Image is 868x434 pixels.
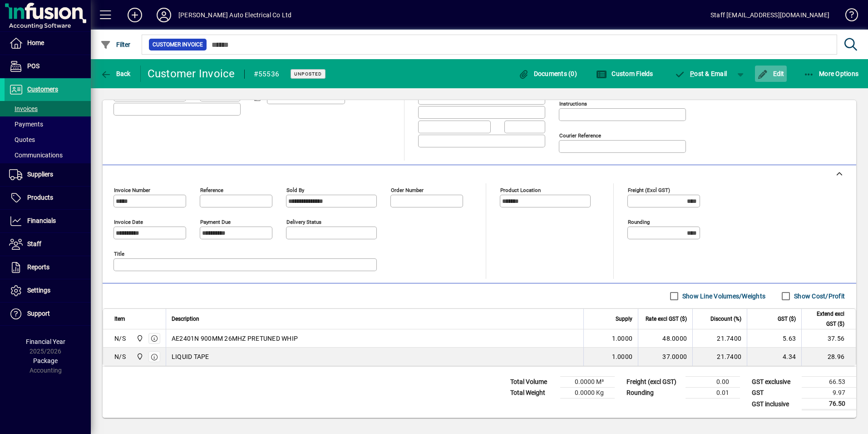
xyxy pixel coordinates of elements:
span: Home [27,39,44,46]
label: Show Line Volumes/Weights [681,292,765,301]
td: Total Volume [506,377,560,388]
button: Profile [149,7,178,23]
span: 1.0000 [612,352,633,361]
span: Discount (%) [710,314,741,324]
mat-label: Order number [391,187,424,193]
button: Filter [98,36,133,53]
span: Customers [27,86,58,93]
mat-label: Sold by [286,187,304,193]
td: GST [747,388,802,399]
label: Show Cost/Profit [792,292,845,301]
td: 0.0000 Kg [560,388,615,399]
span: Payments [9,121,43,128]
mat-label: Invoice date [114,219,143,225]
a: Home [5,32,91,55]
div: Customer Invoice [148,66,235,81]
span: Reports [27,263,49,271]
button: Add [120,7,149,23]
td: 76.50 [802,399,856,410]
mat-label: Rounding [628,219,650,225]
td: 4.34 [747,348,801,366]
a: Settings [5,279,91,302]
div: #55536 [254,67,280,81]
span: Communications [9,151,63,159]
td: Rounding [622,388,686,399]
span: Staff [27,240,41,247]
td: 21.7400 [692,329,747,348]
span: Financial Year [26,338,65,345]
span: Financials [27,217,56,224]
button: More Options [801,66,861,82]
span: Settings [27,287,50,294]
span: Extend excl GST ($) [807,309,844,329]
td: 37.56 [801,329,856,348]
div: N/S [114,352,126,361]
div: Staff [EMAIL_ADDRESS][DOMAIN_NAME] [710,8,829,22]
a: Support [5,303,91,325]
button: Documents (0) [516,66,579,82]
td: 21.7400 [692,348,747,366]
td: 5.63 [747,329,801,348]
mat-label: Delivery status [286,219,321,225]
span: Invoices [9,105,38,112]
mat-label: Invoice number [114,187,150,193]
span: Rate excl GST ($) [646,314,687,324]
a: Products [5,187,91,209]
span: Products [27,194,53,201]
span: GST ($) [778,314,796,324]
span: Central [134,352,144,362]
a: Quotes [5,132,91,147]
span: Supply [616,314,632,324]
span: ost & Email [675,70,727,77]
mat-label: Freight (excl GST) [628,187,670,193]
a: Payments [5,116,91,132]
a: Staff [5,233,91,256]
span: Package [33,357,58,364]
span: Filter [100,41,131,48]
span: Support [27,310,50,317]
a: Suppliers [5,163,91,186]
span: Item [114,314,125,324]
a: Invoices [5,101,91,116]
button: Back [98,66,133,82]
button: Custom Fields [594,66,656,82]
td: 0.0000 M³ [560,377,615,388]
span: AE2401N 900MM 26MHZ PRETUNED WHIP [172,334,298,343]
span: Quotes [9,136,35,143]
td: 9.97 [802,388,856,399]
span: POS [27,62,39,70]
td: GST exclusive [747,377,802,388]
a: Reports [5,256,91,279]
span: Central [134,333,144,343]
span: Documents (0) [518,70,577,77]
div: N/S [114,334,126,343]
td: 28.96 [801,348,856,366]
td: 0.00 [686,377,740,388]
span: LIQUID TAPE [172,352,209,361]
app-page-header-button: Back [91,66,141,82]
span: Back [100,70,131,77]
span: Edit [757,70,784,77]
td: Total Weight [506,388,560,399]
td: 66.53 [802,377,856,388]
mat-label: Payment due [200,219,231,225]
td: Freight (excl GST) [622,377,686,388]
span: Description [172,314,199,324]
div: 48.0000 [644,334,687,343]
button: Post & Email [670,66,732,82]
a: Knowledge Base [838,2,857,31]
mat-label: Instructions [559,101,587,107]
button: Edit [755,66,787,82]
mat-label: Title [114,251,124,257]
mat-label: Product location [500,187,541,193]
span: More Options [804,70,859,77]
div: [PERSON_NAME] Auto Electrical Co Ltd [178,8,291,22]
td: 0.01 [686,388,740,399]
div: 37.0000 [644,352,687,361]
span: Custom Fields [596,70,653,77]
span: Customer Invoice [153,40,203,49]
mat-label: Courier Reference [559,132,601,139]
td: GST inclusive [747,399,802,410]
span: P [690,70,694,77]
a: Financials [5,210,91,232]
